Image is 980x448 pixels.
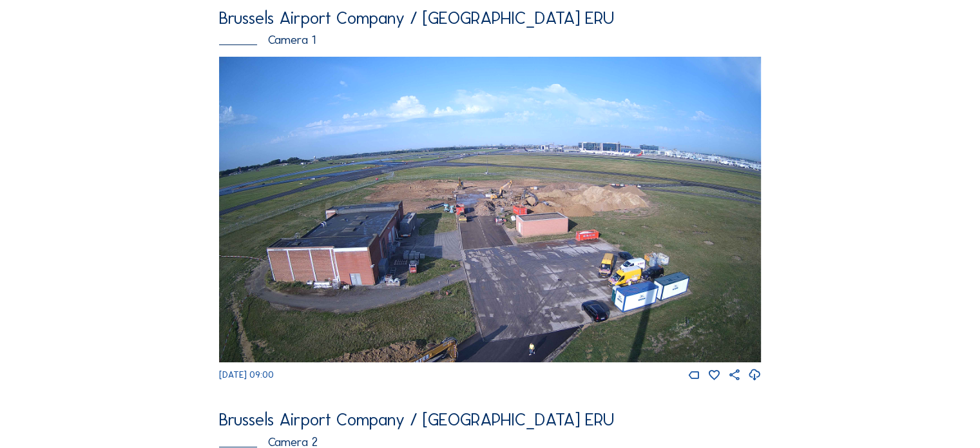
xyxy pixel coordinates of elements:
[219,57,761,362] img: Image
[219,369,274,380] span: [DATE] 09:00
[219,411,761,428] div: Brussels Airport Company / [GEOGRAPHIC_DATA] ERU
[219,34,761,46] div: Camera 1
[219,9,761,26] div: Brussels Airport Company / [GEOGRAPHIC_DATA] ERU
